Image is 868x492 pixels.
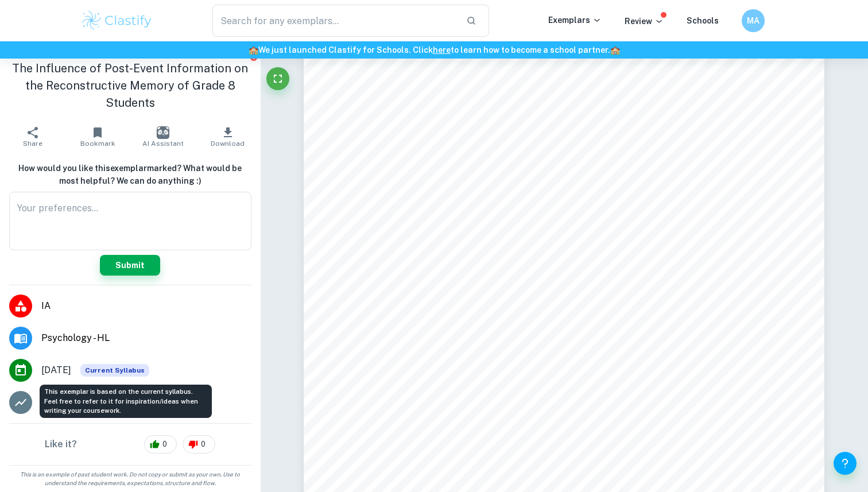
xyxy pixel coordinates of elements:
[749,181,763,191] span: the
[9,162,251,187] h6: How would you like this exemplar marked? What would be most helpful? We can do anything :)
[144,435,177,454] div: 0
[365,345,584,355] span: have no effect on the students9 speed estimates.
[365,251,762,262] span: indicated that the U-value was 77.5, the critical value of U at p < 0.05 was 47, and the
[266,67,289,90] button: Fullscreen
[157,126,169,139] img: AI Assistant
[80,364,149,377] span: Current Syllabus
[5,470,256,487] span: This is an example of past student work. Do not copy or submit as your own. Use to understand the...
[9,60,251,111] h1: The Influence of Post-Event Information on the Reconstructive Memory of Grade 8 Students
[469,181,495,191] span: Given
[23,140,42,148] span: Share
[365,275,763,285] span: p-value was 0.5, one-tailed. Since the U-value was greater than the critical value (77.5 >
[195,439,212,450] span: 0
[40,385,212,418] div: This exemplar is based on the current syllabus. Feel free to refer to it for inspiration/ideas wh...
[130,121,195,153] button: AI Assistant
[365,204,449,215] span: [PERSON_NAME]
[625,15,664,28] p: Review
[834,452,857,475] button: Help and Feedback
[365,299,763,309] span: 47), this showed that the results obtained were not statistically significant. With a 50%
[212,5,457,37] input: Search for any exemplars...
[548,14,602,26] p: Exemplars
[365,416,762,426] span: intensities of <smashed= and <contacted=, did not exhibit a significant change in memory
[588,181,633,191] span: measures
[365,228,762,238] span: estimates between the groups were statistically significant (see Appendix J). The test
[365,157,762,168] span: normally distributed (see Appendix I), the small sample size necessitated the use of a
[250,53,258,61] button: Report issue
[437,204,762,215] span: U test was chosen to determine whether the differences in speed
[80,9,153,32] img: Clastify logo
[100,255,160,276] button: Submit
[365,321,763,332] span: probability that the observed difference was due to chance, verb intensity seems to
[524,181,580,191] span: independent
[433,45,451,55] a: here
[538,479,590,490] span: Evaluation
[80,364,149,377] div: This exemplar is based on the current syllabus. Feel free to refer to it for inspiration/ideas wh...
[441,181,461,191] span: test.
[365,181,434,191] span: non-parametric
[211,140,245,148] span: Download
[610,45,620,55] span: 🏫
[687,16,719,25] a: Schools
[365,392,762,402] span: Palmer9s findings. This indicates that Grade 8 students, when shown the varying verb
[41,299,251,313] span: IA
[45,437,77,451] h6: Like it?
[183,435,215,454] div: 0
[65,121,130,153] button: Bookmark
[747,14,760,27] h6: MA
[195,121,260,153] button: Download
[249,45,258,55] span: 🏫
[396,369,820,379] span: Therefore, the null hypothesis failed to be rejected, contrasting with [PERSON_NAME] and
[396,134,762,144] span: Although the ratio data gathered from the experiment was determined to be
[503,181,517,191] span: the
[365,439,576,450] span: regarding the car crash film presented to them.
[142,140,184,148] span: AI Assistant
[751,80,756,89] span: 7
[2,44,866,56] h6: We just launched Clastify for Schools. Click to learn how to become a school partner.
[693,181,708,191] span: the
[677,181,686,191] span: of
[80,140,115,148] span: Bookmark
[41,363,71,377] span: [DATE]
[640,181,670,191] span: design
[41,331,251,345] span: Psychology - HL
[715,181,741,191] span: study,
[742,9,765,32] button: MA
[156,439,173,450] span: 0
